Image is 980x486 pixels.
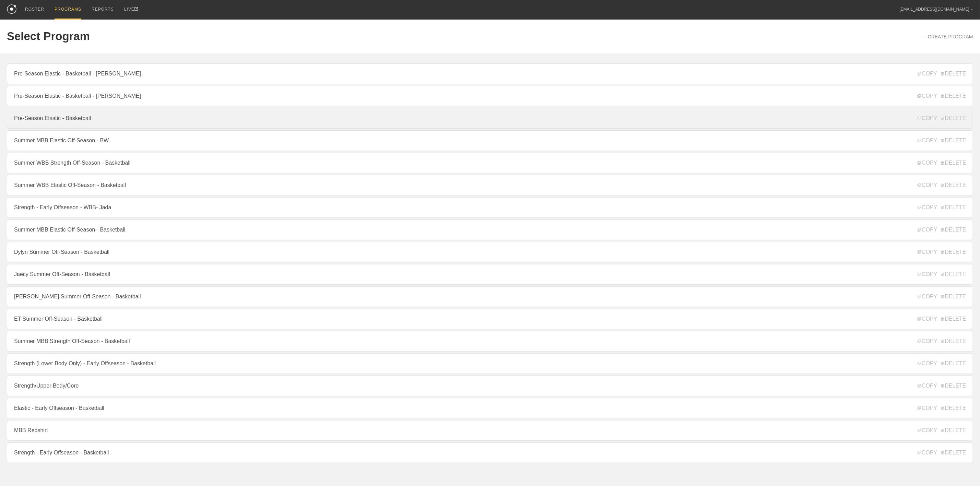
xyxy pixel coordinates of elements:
span: DELETE [941,115,966,121]
span: COPY [918,93,937,99]
span: DELETE [941,71,966,77]
span: DELETE [941,160,966,166]
div: ▼ [971,8,973,12]
span: DELETE [941,405,966,411]
span: DELETE [941,138,966,144]
a: Summer WBB Strength Off-Season - Basketball [7,153,973,173]
span: DELETE [941,93,966,99]
span: DELETE [941,338,966,344]
span: COPY [918,338,937,344]
a: MBB Redshirt [7,420,973,441]
span: DELETE [941,450,966,456]
a: Strength/Upper Body/Core [7,376,973,396]
span: DELETE [941,227,966,233]
a: ET Summer Off-Season - Basketball [7,309,973,329]
a: Pre-Season Elastic - Basketball - [PERSON_NAME] [7,63,973,84]
span: COPY [918,271,937,277]
span: COPY [918,182,937,188]
span: DELETE [941,249,966,255]
a: Summer MBB Elastic Off-Season - BW [7,130,973,151]
span: DELETE [941,271,966,277]
span: DELETE [941,316,966,322]
span: DELETE [941,182,966,188]
span: COPY [918,227,937,233]
span: COPY [918,160,937,166]
iframe: Chat Widget [946,453,980,486]
a: Strength (Lower Body Only) - Early Offseason - Basketball [7,353,973,374]
a: Pre-Season Elastic - Basketball [7,108,973,129]
a: Summer MBB Strength Off-Season - Basketball [7,331,973,352]
a: Pre-Season Elastic - Basketball - [PERSON_NAME] [7,86,973,106]
span: COPY [918,249,937,255]
span: COPY [918,294,937,300]
img: logo [7,4,16,14]
span: COPY [918,383,937,389]
span: COPY [918,405,937,411]
span: COPY [918,450,937,456]
span: COPY [918,138,937,144]
a: Summer WBB Elastic Off-Season - Basketball [7,175,973,195]
a: Elastic - Early Offseason - Basketball [7,398,973,418]
span: COPY [918,427,937,434]
a: Summer MBB Elastic Off-Season - Basketball [7,220,973,240]
a: Dylyn Summer Off-Season - Basketball [7,242,973,262]
span: DELETE [941,294,966,300]
span: COPY [918,204,937,211]
a: [PERSON_NAME] Summer Off-Season - Basketball [7,286,973,307]
span: DELETE [941,383,966,389]
a: Jaecy Summer Off-Season - Basketball [7,264,973,285]
span: DELETE [941,360,966,367]
span: DELETE [941,427,966,434]
span: DELETE [941,204,966,211]
span: COPY [918,115,937,121]
span: COPY [918,71,937,77]
a: + CREATE PROGRAM [924,34,973,39]
span: COPY [918,360,937,367]
a: Strength - Early Offseason - Basketball [7,442,973,463]
span: COPY [918,316,937,322]
a: Strength - Early Offseason - WBB- Jada [7,197,973,218]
